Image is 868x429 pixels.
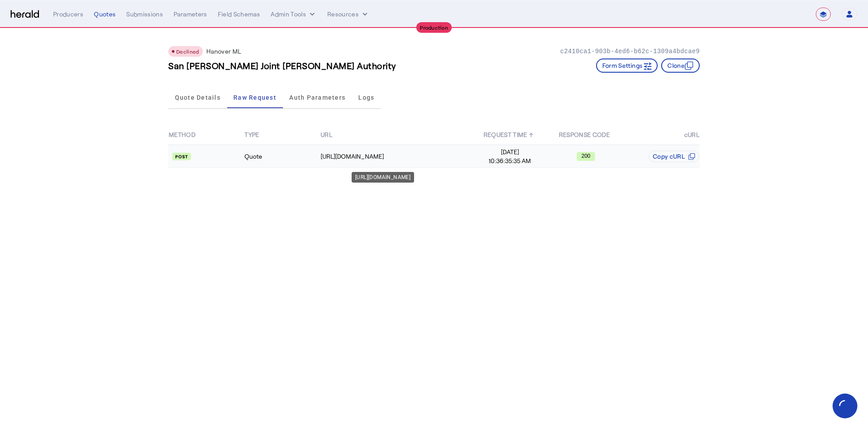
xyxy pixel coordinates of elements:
[126,10,163,19] div: Submissions
[529,131,533,138] span: ↑
[175,94,221,101] span: Quote Details
[206,47,241,56] p: Hanover ML
[176,48,199,55] span: Declined
[271,10,317,19] button: internal dropdown menu
[218,10,260,19] div: Field Schemas
[244,145,320,168] td: Quote
[661,58,700,73] button: Clone
[53,10,83,19] div: Producers
[473,148,547,156] span: [DATE]
[168,125,244,145] th: METHOD
[624,125,700,145] th: cURL
[244,125,320,145] th: TYPE
[233,94,276,101] span: Raw Request
[548,125,624,145] th: RESPONSE CODE
[352,172,414,183] div: [URL][DOMAIN_NAME]
[358,94,374,101] span: Logs
[472,125,548,145] th: REQUEST TIME
[327,10,369,19] button: Resources dropdown menu
[289,94,345,101] span: Auth Parameters
[560,47,700,56] p: c2410ca1-903b-4ed6-b62c-1309a4bdcae9
[94,10,116,19] div: Quotes
[581,153,590,159] text: 200
[320,125,472,145] th: URL
[596,58,658,73] button: Form Settings
[11,10,39,19] img: Herald Logo
[321,152,472,161] div: [URL][DOMAIN_NAME]
[174,10,207,19] div: Parameters
[649,151,699,162] button: Copy cURL
[416,22,452,33] div: Production
[473,156,547,165] span: 10:36:35:35 AM
[168,59,396,72] h3: San [PERSON_NAME] Joint [PERSON_NAME] Authority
